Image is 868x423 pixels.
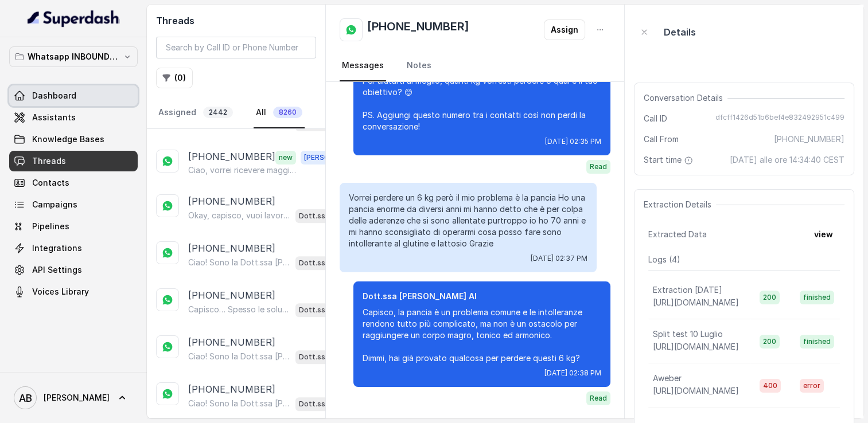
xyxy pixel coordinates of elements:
[188,335,275,349] p: [PHONE_NUMBER]
[32,264,82,276] span: API Settings
[156,97,235,128] a: Assigned2442
[188,382,275,396] p: [PHONE_NUMBER]
[653,297,739,307] span: [URL][DOMAIN_NAME]
[9,216,138,237] a: Pipelines
[188,150,275,164] p: [PHONE_NUMBER]
[800,291,834,304] span: finished
[32,177,69,189] span: Contacts
[648,229,707,240] span: Extracted Data
[9,382,138,414] a: [PERSON_NAME]
[349,192,587,249] p: Vorrei perdere un 6 kg però il mio problema è la pancia Ho una pancia enorme da diversi anni mi h...
[32,134,104,145] span: Knowledge Bases
[544,369,601,378] span: [DATE] 02:38 PM
[188,288,275,302] p: [PHONE_NUMBER]
[363,291,601,302] p: Dott.ssa [PERSON_NAME] AI
[9,107,138,128] a: Assistants
[807,224,840,245] button: view
[9,260,138,280] a: API Settings
[28,9,120,28] img: light.svg
[774,134,844,145] span: [PHONE_NUMBER]
[800,335,834,348] span: finished
[653,342,739,351] span: [URL][DOMAIN_NAME]
[32,242,82,254] span: Integrations
[9,85,138,106] a: Dashboard
[644,199,716,210] span: Extraction Details
[188,194,275,208] p: [PHONE_NUMBER]
[340,50,386,81] a: Messages
[9,46,138,67] button: Whatsapp INBOUND Workspace
[188,304,291,315] p: Capisco… Spesso le soluzioni tradizionali fanno rallentare il metabolismo e portano a ingrassare ...
[544,19,585,40] button: Assign
[340,50,610,81] nav: Tabs
[644,113,667,124] span: Call ID
[299,304,345,316] p: Dott.ssa [PERSON_NAME] AI
[644,92,727,104] span: Conversation Details
[188,164,298,176] p: Ciao, vorrei ricevere maggiori informazioni e il regalo in omaggio sulla libertà alimentare, per ...
[156,14,316,28] h2: Threads
[188,210,291,221] p: Okay, capisco, vuoi lavorare sulla pancia. Dimmi, quanti kg vorresti perdere in totale?
[367,18,469,41] h2: [PHONE_NUMBER]
[9,129,138,150] a: Knowledge Bases
[363,307,601,364] p: Capisco, la pancia è un problema comune e le intolleranze rendono tutto più complicato, ma non è ...
[32,286,89,297] span: Voices Library
[188,351,291,362] p: Ciao! Sono la Dott.ssa [PERSON_NAME] del Metodo F.E.S.P.A., piacere di conoscerti! Certo, ti spie...
[9,151,138,171] a: Threads
[28,50,119,64] p: Whatsapp INBOUND Workspace
[715,113,844,124] span: dfcff1426d51b6bef4e832492951c499
[586,160,610,174] span: Read
[301,151,365,164] span: [PERSON_NAME]
[800,379,824,393] span: error
[653,386,739,395] span: [URL][DOMAIN_NAME]
[760,335,780,348] span: 200
[188,398,291,409] p: Ciao! Sono la Dott.ssa [PERSON_NAME] del Metodo F.E.S.P.A., piacere di conoscerti! Certo, ti spie...
[299,351,345,363] p: Dott.ssa [PERSON_NAME] AI
[531,254,587,263] span: [DATE] 02:37 PM
[32,112,76,123] span: Assistants
[188,241,275,255] p: [PHONE_NUMBER]
[156,68,193,88] button: (0)
[404,50,434,81] a: Notes
[644,134,679,145] span: Call From
[545,137,601,146] span: [DATE] 02:35 PM
[32,221,69,232] span: Pipelines
[648,254,840,265] p: Logs ( 4 )
[254,97,305,128] a: All8260
[299,257,345,269] p: Dott.ssa [PERSON_NAME] AI
[299,210,345,222] p: Dott.ssa [PERSON_NAME] AI
[586,391,610,405] span: Read
[156,97,316,128] nav: Tabs
[299,398,345,410] p: Dott.ssa [PERSON_NAME] AI
[760,291,780,304] span: 200
[44,392,110,404] span: [PERSON_NAME]
[644,154,695,166] span: Start time
[653,373,682,384] p: Aweber
[188,257,291,268] p: Ciao! Sono la Dott.ssa [PERSON_NAME] del Metodo F.E.S.P.A., piacere di conoscerti! Certo, ti spie...
[32,199,77,210] span: Campaigns
[730,154,844,166] span: [DATE] alle ore 14:34:40 CEST
[9,281,138,302] a: Voices Library
[653,328,723,340] p: Split test 10 Luglio
[273,107,302,118] span: 8260
[653,284,722,296] p: Extraction [DATE]
[32,155,66,167] span: Threads
[156,37,316,58] input: Search by Call ID or Phone Number
[664,25,696,39] p: Details
[32,90,76,101] span: Dashboard
[760,379,781,393] span: 400
[19,392,32,404] text: AB
[9,194,138,215] a: Campaigns
[203,107,233,118] span: 2442
[9,173,138,193] a: Contacts
[275,151,296,164] span: new
[9,238,138,258] a: Integrations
